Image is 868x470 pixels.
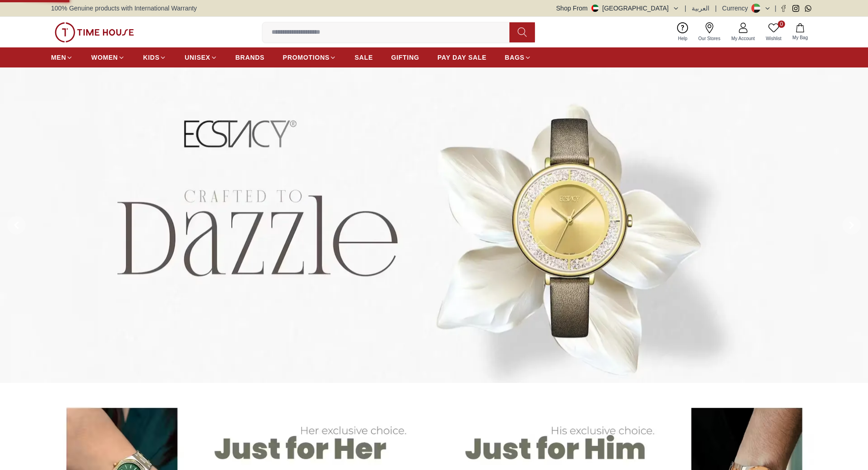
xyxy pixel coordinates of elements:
img: United Arab Emirates [591,5,599,12]
span: Wishlist [762,35,785,42]
span: | [685,4,687,13]
span: PAY DAY SALE [437,53,487,62]
a: GIFTING [391,49,419,66]
span: KIDS [143,53,159,62]
a: Whatsapp [805,5,812,12]
span: My Bag [789,34,812,41]
a: KIDS [143,49,166,66]
a: PAY DAY SALE [437,49,487,66]
span: 0 [778,21,785,28]
span: MEN [51,53,66,62]
div: Currency [722,4,752,13]
img: ... [55,22,134,42]
span: | [775,4,776,13]
span: 100% Genuine products with International Warranty [51,4,197,13]
a: UNISEX [185,49,217,66]
a: 0Wishlist [760,21,787,44]
span: BRANDS [236,53,265,62]
span: Our Stores [695,35,724,42]
span: | [715,4,717,13]
a: MEN [51,49,73,66]
span: Help [674,35,691,42]
a: BRANDS [236,49,265,66]
span: PROMOTIONS [283,53,330,62]
span: My Account [728,35,759,42]
span: SALE [354,53,373,62]
a: BAGS [505,49,531,66]
a: SALE [354,49,373,66]
a: Instagram [792,5,799,12]
span: GIFTING [391,53,419,62]
a: Facebook [780,5,787,12]
button: Shop From[GEOGRAPHIC_DATA] [556,4,679,13]
a: WOMEN [91,49,125,66]
span: UNISEX [185,53,210,62]
a: Help [673,21,693,44]
span: BAGS [505,53,524,62]
a: Our Stores [693,21,726,44]
a: PROMOTIONS [283,49,337,66]
span: WOMEN [91,53,118,62]
button: العربية [692,4,709,13]
button: My Bag [787,21,813,43]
